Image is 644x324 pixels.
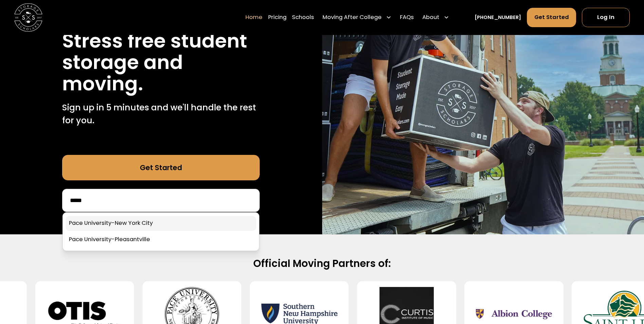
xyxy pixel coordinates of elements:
[245,8,262,28] a: Home
[62,155,260,180] a: Get Started
[320,8,394,28] div: Moving After College
[527,8,576,27] a: Get Started
[268,8,287,28] a: Pricing
[582,8,630,27] a: Log In
[323,14,382,22] div: Moving After College
[400,8,414,28] a: FAQs
[62,101,260,127] p: Sign up in 5 minutes and we'll handle the rest for you.
[475,14,521,21] a: [PHONE_NUMBER]
[62,30,260,94] h1: Stress free student storage and moving.
[420,8,452,28] div: About
[14,3,42,32] img: Storage Scholars main logo
[292,8,314,28] a: Schools
[14,3,42,32] a: home
[96,257,548,270] h2: Official Moving Partners of:
[422,14,439,22] div: About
